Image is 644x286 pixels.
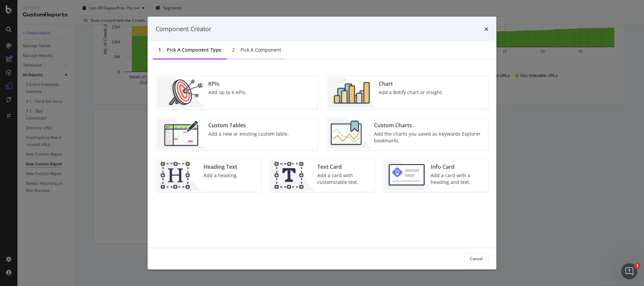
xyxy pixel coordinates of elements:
[464,253,488,264] button: Cancel
[208,89,247,95] div: Add up to 6 KPIs.
[431,163,484,170] div: Info Card
[208,121,289,129] div: Custom Tables
[484,25,488,33] div: times
[158,46,161,53] div: 1
[317,163,371,170] div: Text Card
[148,17,496,270] div: modal
[204,172,238,178] div: Add a heading.
[157,160,201,190] img: CtJ9-kHf.png
[157,119,206,149] img: CzM_nd8v.png
[317,172,371,185] div: Add a card with customizable text.
[635,263,640,269] span: 1
[328,77,376,107] img: BHjNRGjj.png
[208,80,247,87] div: KPIs
[374,130,484,144] div: Add the charts you saved as Keywords Explorer bookmarks.
[156,25,211,33] div: Component Creator
[621,263,637,279] iframe: Intercom live chat
[431,172,484,185] div: Add a card with a heading and text.
[374,121,484,129] div: Custom Charts
[470,256,483,262] div: Cancel
[384,160,428,190] img: 9fcGIRyhgxRLRpur6FCk681sBQ4rDmX99LnU5EkywwAAAAAElFTkSuQmCC
[208,130,289,137] div: Add a new or existing custom table.
[379,80,443,87] div: Chart
[240,46,281,53] div: Pick a Component
[204,163,238,170] div: Heading Text
[328,119,371,149] img: Chdk0Fza.png
[379,89,443,95] div: Add a Botify chart or insight.
[167,46,221,53] div: Pick a Component type
[157,77,206,107] img: __UUOcd1.png
[271,160,315,190] img: CIPqJSrR.png
[232,46,235,53] div: 2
